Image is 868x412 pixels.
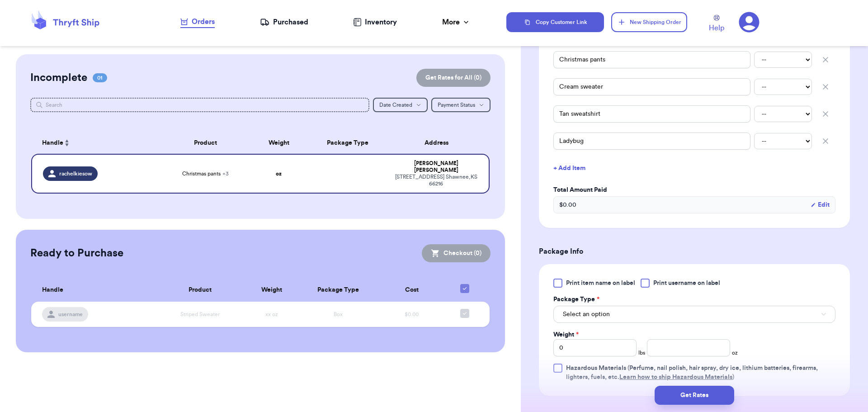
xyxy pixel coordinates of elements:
button: Checkout (0) [422,244,491,262]
button: Sort ascending [63,137,71,148]
span: oz [732,349,738,356]
input: Search [30,98,370,112]
button: Get Rates for All (0) [416,69,491,87]
span: Help [709,23,724,33]
button: Edit [811,200,830,209]
div: Orders [180,16,215,27]
a: Learn how to ship Hazardous Materials [619,374,732,380]
label: Weight [553,330,579,339]
th: Cost [378,279,445,302]
a: Help [709,15,724,33]
th: Package Type [306,132,389,154]
a: Orders [180,16,215,28]
button: Get Rates [655,386,734,405]
label: Package Type [553,295,599,304]
span: Box [334,312,343,317]
th: Weight [245,279,298,302]
h3: Package Info [539,246,850,257]
a: Inventory [353,17,397,28]
a: Purchased [260,17,308,28]
button: Copy Customer Link [506,12,604,32]
th: Product [160,132,251,154]
span: Print item name on label [566,279,635,288]
th: Package Type [298,279,378,302]
span: Select an option [563,310,610,319]
label: Total Amount Paid [553,185,835,194]
span: (Perfume, nail polish, hair spray, dry ice, lithium batteries, firearms, lighters, fuels, etc. ) [566,365,818,380]
span: Handle [42,138,63,148]
span: rachelkiesow [59,170,92,177]
span: Date Created [379,102,412,108]
th: Weight [251,132,307,154]
span: lbs [638,349,645,356]
span: + 3 [222,171,229,176]
th: Address [389,132,490,154]
span: Print username on label [653,279,720,288]
button: + Add Item [550,158,839,178]
span: username [58,311,83,318]
span: $ 0.00 [559,200,576,209]
th: Product [156,279,245,302]
button: New Shipping Order [611,12,687,32]
button: Payment Status [431,98,491,112]
span: xx oz [265,312,278,317]
button: Select an option [553,306,835,323]
button: Date Created [373,98,428,112]
h2: Ready to Purchase [30,246,123,260]
h2: Incomplete [30,71,87,85]
span: Handle [42,285,63,295]
span: Payment Status [438,102,475,108]
span: 01 [93,73,107,82]
span: Striped Sweater [180,312,220,317]
strong: oz [276,171,282,176]
div: More [442,17,471,28]
div: [PERSON_NAME] [PERSON_NAME] [394,160,478,174]
div: [STREET_ADDRESS] Shawnee , KS 66216 [394,174,478,187]
span: $0.00 [405,312,419,317]
span: Hazardous Materials [566,365,626,371]
span: Christmas pants [182,170,229,177]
